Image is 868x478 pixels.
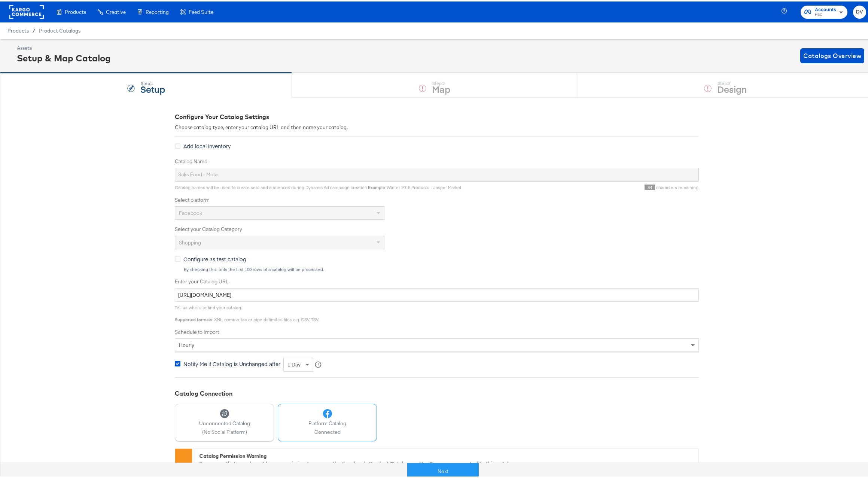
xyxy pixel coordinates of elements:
[183,265,699,271] div: By checking this, only the first 100 rows of a catalog will be processed.
[29,26,39,32] span: /
[17,43,111,50] div: Assets
[175,183,462,189] span: Catalog names will be used to create sets and audiences during Dynamic Ad campaign creation. : Wi...
[179,238,201,244] span: Shopping
[175,111,699,120] div: Configure Your Catalog Settings
[175,122,699,130] div: Choose catalog type, enter your catalog URL and then name your catalog.
[800,47,864,62] button: Catalogs Overview
[175,287,699,301] input: Enter Catalog URL, e.g. http://www.example.com/products.xml
[175,315,212,321] strong: Supported formats
[179,340,194,347] span: hourly
[175,402,274,440] button: Unconnected Catalog(No Social Platform)
[199,418,250,426] span: Unconnected Catalog
[140,81,165,94] strong: Setup
[308,427,346,434] span: Connected
[368,183,385,189] strong: Example
[140,79,165,85] div: Step: 1
[7,26,29,32] span: Products
[65,7,86,13] span: Products
[645,183,655,189] span: 84
[175,327,699,334] label: Schedule to Import
[175,166,699,180] input: Name your catalog e.g. My Dynamic Product Catalog
[308,418,346,426] span: Platform Catalog
[183,141,231,148] span: Add local inventory
[189,7,213,13] span: Feed Suite
[39,26,80,32] a: Product Catalogs
[815,10,836,16] span: HBC
[175,195,699,202] label: Select platform
[200,451,695,458] div: Catalog Permission Warning
[175,156,699,164] label: Catalog Name
[856,6,863,15] span: DV
[462,183,699,189] div: characters remaining
[106,7,126,13] span: Creative
[175,303,319,321] span: Tell us where to find your catalog. : XML, comma, tab or pipe delimited files e.g. CSV, TSV.
[183,254,246,261] span: Configure as test catalog
[801,4,847,17] button: AccountsHBC
[179,208,202,215] span: Facebook
[853,4,866,17] button: DV
[287,360,301,366] span: 1 day
[175,224,699,231] label: Select your Catalog Category
[815,4,836,12] span: Accounts
[17,50,111,63] div: Setup & Map Catalog
[278,402,377,440] button: Platform CatalogConnected
[175,277,699,284] label: Enter your Catalog URL
[199,427,250,434] span: (No Social Platform)
[183,359,280,366] span: Notify Me if Catalog is Unchanged after
[146,7,169,13] span: Reporting
[803,49,861,60] span: Catalogs Overview
[175,388,699,396] div: Catalog Connection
